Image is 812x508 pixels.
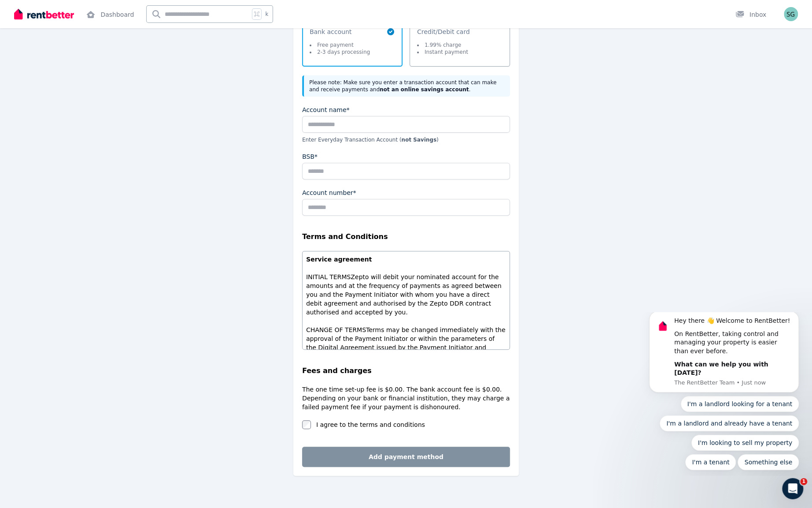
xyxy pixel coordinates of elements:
[800,478,807,485] span: 1
[302,366,510,376] legend: Fees and charges
[14,7,74,21] img: RentBetter
[784,7,798,21] img: Shreyan Gupta
[38,67,156,75] p: Message from The RentBetter Team, sent Just now
[38,18,156,44] div: On RentBetter, taking control and managing your property is easier than ever before.
[302,385,510,411] p: The one time set-up fee is $0.00. The bank account fee is $0.00. Depending on your bank or financ...
[55,123,163,138] button: Quick reply: I'm looking to sell my property
[316,420,425,429] label: I agree to the terms and conditions
[38,49,132,64] b: What can we help you with [DATE]?
[265,11,268,18] span: k
[417,49,468,56] li: Instant payment
[306,255,506,264] p: Service agreement
[417,41,468,49] li: 1.99% charge
[302,75,510,97] div: Please note: Make sure you enter a transaction account that can make and receive payments and .
[302,188,356,197] label: Account number*
[13,84,163,158] div: Quick reply options
[380,86,469,93] b: not an online savings account
[302,105,350,114] label: Account name*
[636,312,812,475] iframe: Intercom notifications message
[306,273,506,317] p: Zepto will debit your nominated account for the amounts and at the frequency of payments as agree...
[49,142,100,158] button: Quick reply: I'm a tenant
[310,49,370,56] li: 2-3 days processing
[20,7,34,21] img: Profile image for The RentBetter Team
[310,27,370,36] span: Bank account
[102,142,163,158] button: Quick reply: Something else
[302,232,510,242] legend: Terms and Conditions
[302,136,510,143] p: Enter Everyday Transaction Account ( )
[782,478,803,499] iframe: Intercom live chat
[306,273,351,280] span: INITIAL TERMS
[38,4,156,13] div: Hey there 👋 Welcome to RentBetter!
[306,325,506,370] p: Terms may be changed immediately with the approval of the Payment Initiator or within the paramet...
[24,103,163,119] button: Quick reply: I'm a landlord and already have a tenant
[306,326,366,333] span: CHANGE OF TERMS
[45,84,163,100] button: Quick reply: I'm a landlord looking for a tenant
[417,27,470,36] span: Credit/Debit card
[735,10,766,19] div: Inbox
[38,4,156,65] div: Message content
[401,137,436,143] b: not Savings
[310,41,370,49] li: Free payment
